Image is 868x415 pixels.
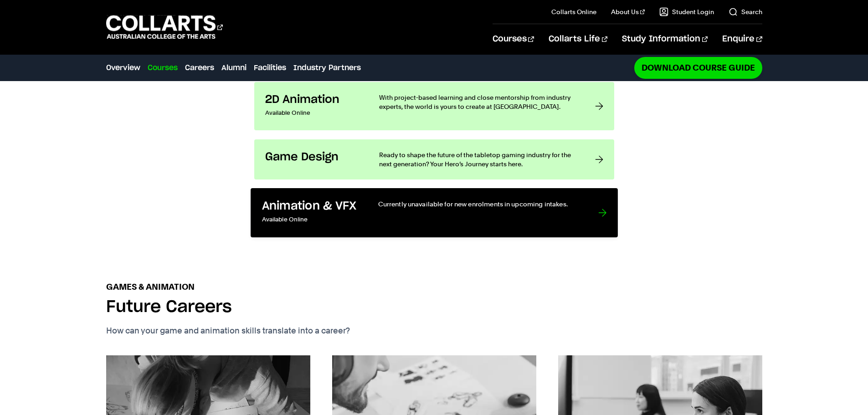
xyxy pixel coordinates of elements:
[106,62,140,73] a: Overview
[185,62,214,73] a: Careers
[379,150,577,169] p: Ready to shape the future of the tabletop gaming industry for the next generation? Your Hero’s Jo...
[254,82,614,130] a: 2D Animation Available Online With project-based learning and close mentorship from industry expe...
[221,62,247,73] a: Alumni
[611,7,645,16] a: About Us
[251,188,618,237] a: Animation & VFX Available Online Currently unavailable for new enrolments in upcoming intakes.
[265,107,361,119] p: Available Online
[293,62,361,73] a: Industry Partners
[106,281,195,293] p: Games & Animation
[378,199,580,208] p: Currently unavailable for new enrolments in upcoming intakes.
[379,93,577,111] p: With project-based learning and close mentorship from industry experts, the world is yours to cre...
[729,7,762,16] a: Search
[659,7,714,16] a: Student Login
[254,62,286,73] a: Facilities
[722,24,762,54] a: Enquire
[265,150,361,164] h3: Game Design
[148,62,178,73] a: Courses
[549,24,607,54] a: Collarts Life
[265,93,361,107] h3: 2D Animation
[262,199,359,213] h3: Animation & VFX
[262,213,359,226] p: Available Online
[493,24,534,54] a: Courses
[106,324,391,337] p: How can your game and animation skills translate into a career?
[106,297,232,317] h2: Future Careers
[634,57,762,78] a: Download Course Guide
[551,7,596,16] a: Collarts Online
[622,24,708,54] a: Study Information
[254,139,614,179] a: Game Design Ready to shape the future of the tabletop gaming industry for the next generation? Yo...
[106,14,223,40] div: Go to homepage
